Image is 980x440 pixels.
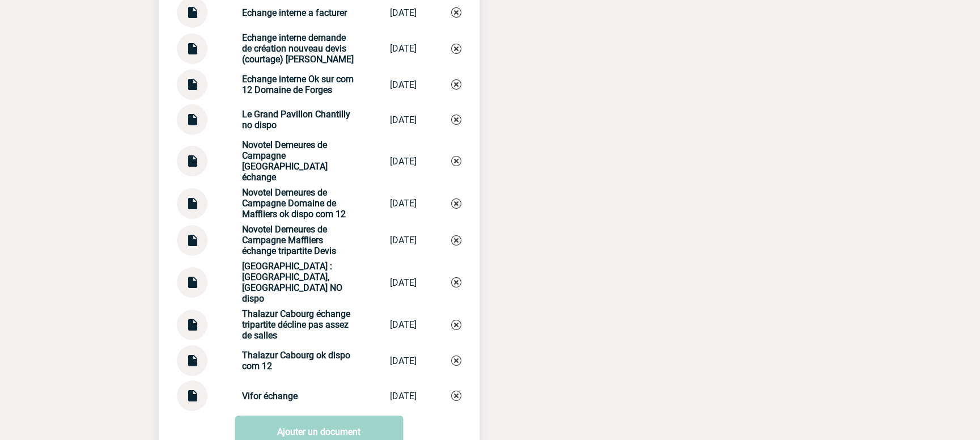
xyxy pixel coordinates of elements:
div: [DATE] [390,79,417,90]
strong: Echange interne demande de création nouveau devis (courtage) [PERSON_NAME] [242,32,354,65]
div: [DATE] [390,356,417,366]
img: Supprimer [451,79,461,90]
img: Supprimer [451,356,461,366]
strong: Echange interne a facturer [242,7,347,18]
div: [DATE] [390,43,417,54]
div: [DATE] [390,7,417,18]
strong: Thalazur Cabourg ok dispo com 12 [242,350,350,371]
strong: Novotel Demeures de Campagne Domaine de Maffliers ok dispo com 12 [242,187,346,219]
strong: Thalazur Cabourg échange tripartite décline pas assez de salles [242,308,350,341]
div: [DATE] [390,319,417,330]
img: Supprimer [451,115,461,125]
img: Supprimer [451,198,461,209]
img: Supprimer [451,391,461,401]
strong: Le Grand Pavillon Chantilly no dispo [242,109,350,130]
strong: Echange interne Ok sur com 12 Domaine de Forges [242,74,354,95]
strong: Novotel Demeures de Campagne Maffliers échange tripartite Devis [242,224,336,256]
strong: Novotel Demeures de Campagne [GEOGRAPHIC_DATA] échange [242,139,328,183]
img: Supprimer [451,235,461,246]
div: [DATE] [390,391,417,401]
img: Supprimer [451,156,461,166]
div: [DATE] [390,115,417,125]
div: [DATE] [390,198,417,209]
div: [DATE] [390,277,417,288]
div: [DATE] [390,156,417,167]
img: Supprimer [451,277,461,287]
img: Supprimer [451,7,461,18]
img: Supprimer [451,44,461,54]
img: Supprimer [451,320,461,330]
strong: Vifor échange [242,391,298,401]
div: [DATE] [390,235,417,246]
strong: [GEOGRAPHIC_DATA] : [GEOGRAPHIC_DATA], [GEOGRAPHIC_DATA] NO dispo [242,261,342,304]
